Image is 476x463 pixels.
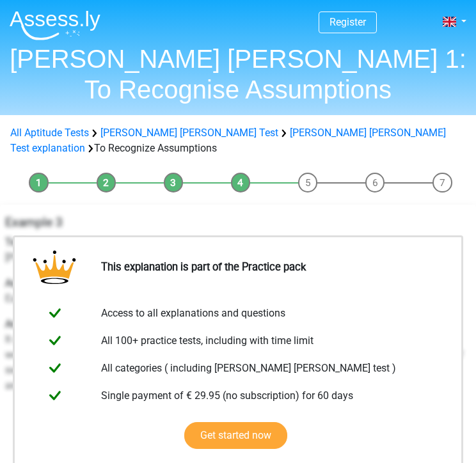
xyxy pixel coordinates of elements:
[5,277,59,289] b: Assumption
[5,318,38,330] b: Answer
[5,317,471,393] p: It doesn't need to be assumed that eating chips are the main reason [PERSON_NAME] doesn't lose we...
[10,10,100,40] img: Assessly
[329,16,366,28] a: Register
[5,276,471,306] p: Eating chips is the main reason [PERSON_NAME] isn't losing weight right now.
[184,422,287,449] a: Get started now
[5,236,24,248] b: Text
[100,127,278,139] a: [PERSON_NAME] [PERSON_NAME] Test
[10,125,466,156] div: To Recognize Assumptions
[5,235,471,265] p: [PERSON_NAME] should eat less chips to lose weight for the bike race [DATE].
[10,127,89,139] a: All Aptitude Tests
[10,43,466,105] h1: [PERSON_NAME] [PERSON_NAME] 1: To Recognise Assumptions
[5,215,63,230] b: Example 3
